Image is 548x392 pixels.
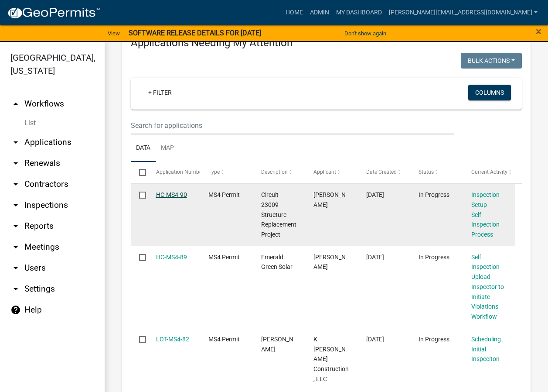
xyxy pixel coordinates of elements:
[10,284,21,294] i: arrow_drop_down
[366,191,384,198] span: 07/22/2025
[10,158,21,168] i: arrow_drop_down
[536,25,541,38] span: ×
[313,191,346,208] span: Olivia Speckman
[461,53,522,69] button: Bulk Actions
[282,4,306,21] a: Home
[468,85,511,100] button: Columns
[10,137,21,148] i: arrow_drop_down
[419,336,449,343] span: In Progress
[261,191,296,238] span: Circuit 23009 Structure Replacement Project
[471,283,504,320] a: Inspector to Initiate Violations Workflow
[366,254,384,261] span: 06/18/2025
[471,169,507,175] span: Current Activity
[306,4,333,21] a: Admin
[104,26,123,41] a: View
[156,336,189,343] a: LOT-MS4-82
[10,179,21,189] i: arrow_drop_down
[129,29,261,37] strong: SOFTWARE RELEASE DETAILS FOR [DATE]
[471,336,501,363] a: Scheduling Initial Inspeciton
[313,254,346,271] span: Jordan Daniel
[419,254,449,261] span: In Progress
[261,254,293,271] span: Emerald Green Solar
[261,169,288,175] span: Description
[156,254,187,261] a: HC-MS4-89
[471,254,500,281] a: Self Inspection Upload
[10,263,21,273] i: arrow_drop_down
[156,191,187,198] a: HC-MS4-90
[463,162,515,183] datatable-header-cell: Current Activity
[410,162,463,183] datatable-header-cell: Status
[10,305,21,315] i: help
[252,162,305,183] datatable-header-cell: Description
[419,169,434,175] span: Status
[471,191,500,208] a: Inspection Setup
[156,169,204,175] span: Application Number
[305,162,358,183] datatable-header-cell: Applicant
[208,191,240,198] span: MS4 Permit
[208,169,220,175] span: Type
[10,99,21,109] i: arrow_drop_up
[147,162,200,183] datatable-header-cell: Application Number
[536,26,541,37] button: Close
[208,336,240,343] span: MS4 Permit
[208,254,240,261] span: MS4 Permit
[131,37,522,49] h4: Applications Needing My Attention
[357,162,410,183] datatable-header-cell: Date Created
[366,336,384,343] span: 04/25/2025
[366,169,397,175] span: Date Created
[341,26,390,41] button: Don't show again
[10,242,21,252] i: arrow_drop_down
[333,4,385,21] a: My Dashboard
[10,200,21,210] i: arrow_drop_down
[261,336,293,353] span: derek br
[156,134,179,162] a: Map
[131,162,147,183] datatable-header-cell: Select
[131,117,454,134] input: Search for applications
[141,85,179,100] a: + Filter
[313,336,349,382] span: K Graber Construction, LLC
[200,162,253,183] datatable-header-cell: Type
[10,221,21,231] i: arrow_drop_down
[313,169,336,175] span: Applicant
[419,191,449,198] span: In Progress
[385,4,541,21] a: [PERSON_NAME][EMAIL_ADDRESS][DOMAIN_NAME]
[131,134,156,162] a: Data
[471,211,500,238] a: Self Inspection Process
